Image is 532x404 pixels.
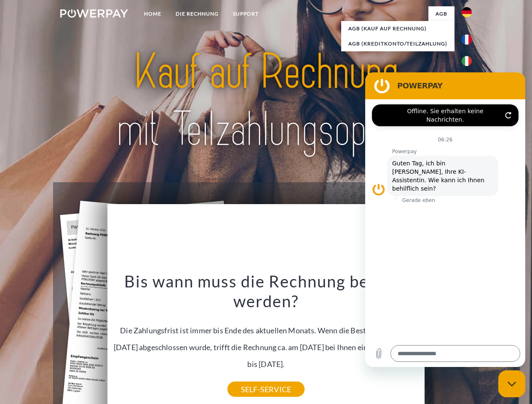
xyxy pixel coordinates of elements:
a: AGB (Kauf auf Rechnung) [341,21,454,36]
img: title-powerpay_de.svg [80,40,452,161]
a: Home [137,6,168,21]
img: logo-powerpay-white.svg [60,9,128,18]
h3: Bis wann muss die Rechnung bezahlt werden? [112,271,420,311]
a: DIE RECHNUNG [168,6,226,21]
img: de [462,7,472,17]
div: Die Zahlungsfrist ist immer bis Ende des aktuellen Monats. Wenn die Bestellung z.B. am [DATE] abg... [112,271,420,389]
iframe: Messaging-Fenster [365,72,525,367]
img: it [462,56,472,66]
iframe: Schaltfläche zum Öffnen des Messaging-Fensters; Konversation läuft [498,370,525,397]
a: agb [428,6,454,21]
img: fr [462,35,472,45]
a: AGB (Kreditkonto/Teilzahlung) [341,36,454,51]
a: SUPPORT [226,6,266,21]
a: SELF-SERVICE [227,382,305,397]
